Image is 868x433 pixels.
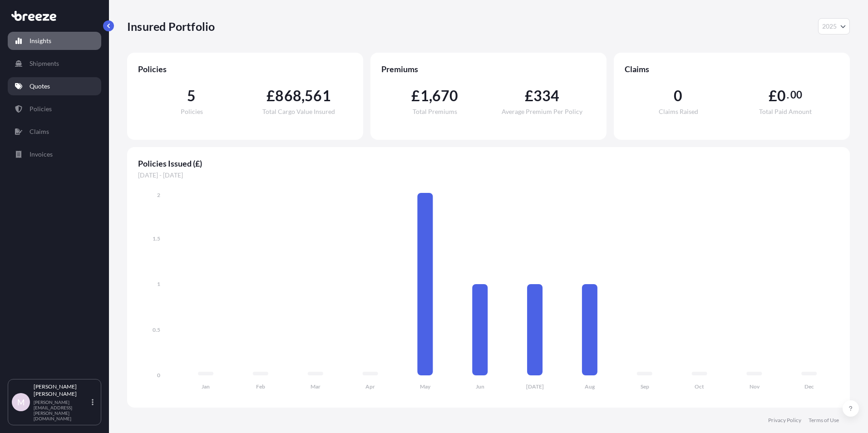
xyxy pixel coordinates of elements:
[818,18,850,34] button: Year Selector
[420,89,429,103] span: 1
[533,89,560,103] span: 334
[17,398,25,407] span: M
[181,108,203,115] span: Policies
[34,399,90,421] p: [PERSON_NAME][EMAIL_ADDRESS][PERSON_NAME][DOMAIN_NAME]
[187,89,196,103] span: 5
[153,326,160,333] tspan: 0.5
[127,19,215,34] p: Insured Portfolio
[30,127,49,136] p: Claims
[157,192,160,198] tspan: 2
[502,108,582,115] span: Average Premium Per Policy
[787,91,789,98] span: .
[262,108,335,115] span: Total Cargo Value Insured
[381,64,596,74] span: Premiums
[311,383,321,390] tspan: Mar
[8,77,101,95] a: Quotes
[768,417,801,424] a: Privacy Policy
[275,89,301,103] span: 868
[202,383,210,390] tspan: Jan
[30,150,53,159] p: Invoices
[30,36,51,45] p: Insights
[526,383,544,390] tspan: [DATE]
[585,383,595,390] tspan: Aug
[34,383,90,398] p: [PERSON_NAME] [PERSON_NAME]
[641,383,649,390] tspan: Sep
[790,91,802,98] span: 00
[411,89,420,103] span: £
[674,89,682,103] span: 0
[625,64,839,74] span: Claims
[413,108,457,115] span: Total Premiums
[809,417,839,424] a: Terms of Use
[750,383,760,390] tspan: Nov
[8,100,101,118] a: Policies
[153,235,160,242] tspan: 1.5
[8,32,101,50] a: Insights
[432,89,459,103] span: 670
[8,54,101,73] a: Shipments
[759,108,812,115] span: Total Paid Amount
[804,383,814,390] tspan: Dec
[157,372,160,379] tspan: 0
[420,383,431,390] tspan: May
[429,89,432,103] span: ,
[822,22,837,31] span: 2025
[30,59,59,68] p: Shipments
[8,123,101,141] a: Claims
[8,145,101,163] a: Invoices
[365,383,375,390] tspan: Apr
[301,89,305,103] span: ,
[769,89,777,103] span: £
[30,82,50,91] p: Quotes
[256,383,265,390] tspan: Feb
[138,158,839,169] span: Policies Issued (£)
[695,383,704,390] tspan: Oct
[777,89,786,103] span: 0
[305,89,331,103] span: 561
[30,104,52,113] p: Policies
[266,89,275,103] span: £
[157,280,160,287] tspan: 1
[138,64,352,74] span: Policies
[138,171,839,180] span: [DATE] - [DATE]
[476,383,484,390] tspan: Jun
[659,108,698,115] span: Claims Raised
[525,89,533,103] span: £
